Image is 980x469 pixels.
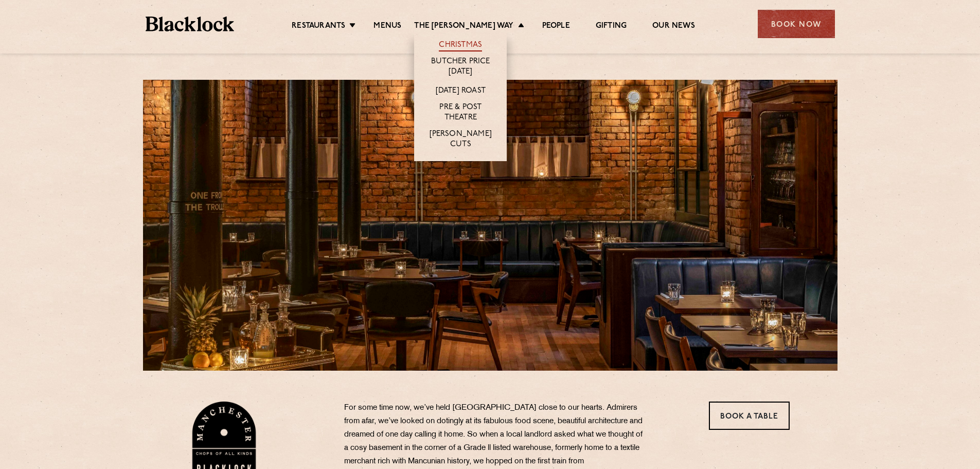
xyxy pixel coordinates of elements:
a: Restaurants [292,21,345,32]
a: Book a Table [709,402,790,430]
a: Gifting [596,21,627,32]
a: The [PERSON_NAME] Way [414,21,513,32]
a: [PERSON_NAME] Cuts [424,129,496,151]
a: Menus [373,21,401,32]
a: Pre & Post Theatre [424,102,496,124]
a: Christmas [439,40,482,51]
div: Book Now [758,10,835,38]
a: [DATE] Roast [436,86,486,97]
a: Our News [652,21,695,32]
img: BL_Textured_Logo-footer-cropped.svg [146,16,235,31]
a: People [542,21,570,32]
a: Butcher Price [DATE] [424,57,496,78]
